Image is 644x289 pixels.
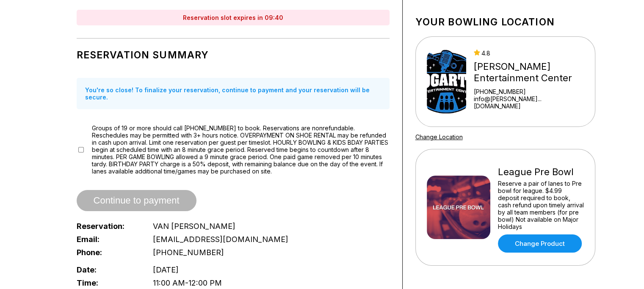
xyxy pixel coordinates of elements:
h1: Reservation Summary [77,49,390,61]
span: Reservation: [77,222,139,231]
div: League Pre Bowl [498,166,584,178]
a: info@[PERSON_NAME]...[DOMAIN_NAME] [474,95,584,110]
span: [PHONE_NUMBER] [153,248,224,257]
label: Groups of 19 or more should call [PHONE_NUMBER] to book. Reservations are nonrefundable. Reschedu... [92,124,390,175]
span: Email: [77,235,139,244]
h1: Your bowling location [415,16,595,28]
span: [DATE] [153,265,179,274]
div: You're so close! To finalize your reservation, continue to payment and your reservation will be s... [77,78,390,109]
span: VAN [PERSON_NAME] [153,222,235,231]
img: League Pre Bowl [427,176,490,239]
div: [PERSON_NAME] Entertainment Center [474,61,584,84]
div: 4.8 [474,50,584,57]
span: Date: [77,265,139,274]
div: Reserve a pair of lanes to Pre bowl for league. $4.99 deposit required to book, cash refund upon ... [498,180,584,230]
span: Phone: [77,248,139,257]
span: Time: [77,278,139,287]
a: Change Product [498,234,582,253]
div: Reservation slot expires in 09:40 [77,10,390,25]
a: Change Location [415,133,463,140]
div: [PHONE_NUMBER] [474,88,584,95]
span: [EMAIL_ADDRESS][DOMAIN_NAME] [153,235,288,244]
span: 11:00 AM - 12:00 PM [153,278,222,287]
img: Bogart's Entertainment Center [427,50,466,113]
